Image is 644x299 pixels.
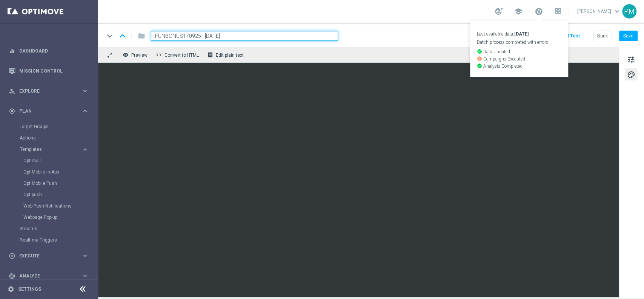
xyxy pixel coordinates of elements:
span: Plan [19,109,81,113]
div: Webpage Pop-up [23,212,97,223]
a: OptiMobile Push [23,180,78,186]
div: Templates [20,147,81,152]
p: Data Updated [477,49,561,54]
i: receipt [207,52,213,58]
p: Last available data: [477,32,561,36]
a: OptiMobile In-App [23,169,78,175]
span: keyboard_arrow_down [613,7,621,15]
strong: [DATE] [514,31,529,37]
div: Explore [9,88,81,95]
span: tune [627,55,635,65]
button: palette [625,68,637,81]
button: code Convert to HTML [154,50,202,60]
a: Target Groups [20,124,78,130]
span: Execute [19,254,81,258]
button: tune [625,53,637,65]
button: gps_fixed Plan keyboard_arrow_right [8,108,89,114]
i: person_search [9,88,15,95]
a: Webpage Pop-up [23,214,78,220]
button: play_circle_outline Execute keyboard_arrow_right [8,253,89,259]
span: code [156,52,162,58]
span: Explore [19,89,81,93]
a: Optimail [23,158,78,164]
span: Edit plain text [216,53,244,58]
div: Target Groups [20,121,97,132]
i: equalizer [9,48,15,54]
span: Templates [20,147,74,152]
button: remove_red_eye Preview [121,50,151,60]
a: Dashboard [19,41,89,61]
div: Streams [20,223,97,234]
div: PM [622,4,636,19]
a: Web Push Notifications [23,203,78,209]
button: track_changes Analyze keyboard_arrow_right [8,273,89,279]
i: keyboard_arrow_up [117,30,128,42]
div: Templates [20,144,97,223]
i: keyboard_arrow_right [81,107,89,115]
a: Mission Control [19,61,89,81]
i: track_changes [9,273,15,279]
i: gps_fixed [9,108,15,115]
button: person_search Explore keyboard_arrow_right [8,88,89,94]
div: Mission Control [9,61,89,81]
i: check_circle [477,49,482,54]
div: Analyze [9,273,81,279]
span: school [514,7,523,15]
span: Preview [131,53,148,58]
button: Back [593,31,612,41]
i: keyboard_arrow_right [81,146,89,153]
i: keyboard_arrow_right [81,252,89,259]
div: Web Push Notifications [23,200,97,212]
p: Analysis Completed [477,63,561,68]
a: [PERSON_NAME]keyboard_arrow_down [576,6,622,17]
button: Templates keyboard_arrow_right [20,146,89,152]
i: check_circle [477,63,482,68]
p: Campaigns Executed [477,56,561,61]
div: Plan [9,108,81,115]
a: Last available data:[DATE] Batch process completed with errors check_circle Data Updated error Ca... [534,6,544,18]
span: palette [627,70,635,80]
a: Actions [20,135,78,141]
i: remove_red_eye [123,52,129,58]
a: Realtime Triggers [20,237,78,243]
i: error [477,56,482,61]
button: Send Test [556,31,581,41]
div: OptiMobile In-App [23,166,97,178]
button: Mission Control [8,68,89,74]
span: Convert to HTML [164,53,199,58]
input: Enter a unique template name [151,31,338,41]
button: receipt Edit plain text [205,50,247,60]
p: Batch process completed with errors [477,40,561,45]
i: keyboard_arrow_right [81,272,89,279]
span: Analyze [19,274,81,278]
div: OptiMobile Push [23,178,97,189]
button: Save [619,31,638,41]
div: Realtime Triggers [20,234,97,246]
i: keyboard_arrow_right [81,87,89,95]
div: Dashboard [9,41,89,61]
div: Execute [9,253,81,259]
i: settings [8,286,14,293]
div: Actions [20,132,97,144]
a: Settings [18,287,41,291]
a: Optipush [23,192,78,198]
i: play_circle_outline [9,253,15,259]
a: Streams [20,226,78,232]
button: equalizer Dashboard [8,48,89,54]
div: Optimail [23,155,97,166]
div: Optipush [23,189,97,200]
